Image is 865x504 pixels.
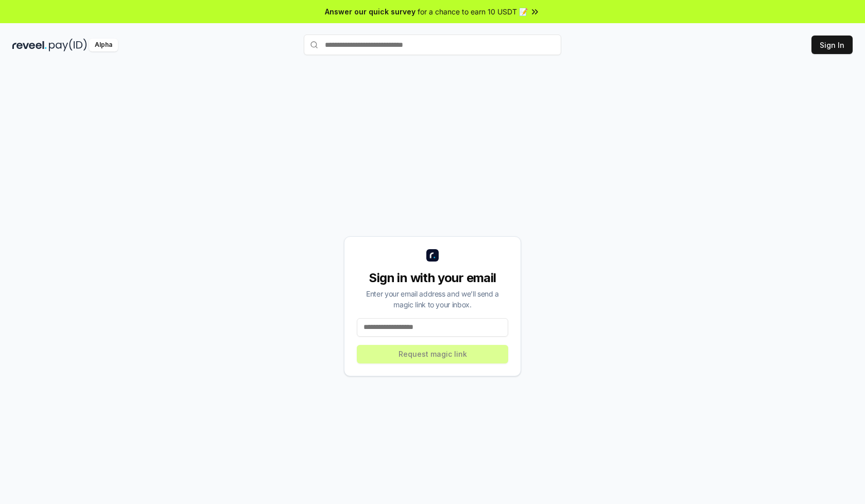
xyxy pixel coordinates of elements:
[357,270,508,286] div: Sign in with your email
[325,6,416,17] span: Answer our quick survey
[89,39,118,51] div: Alpha
[426,249,439,262] img: logo_small
[357,288,508,310] div: Enter your email address and we’ll send a magic link to your inbox.
[418,6,528,17] span: for a chance to earn 10 USDT 📝
[49,39,87,51] img: pay_id
[12,39,47,51] img: reveel_dark
[811,36,853,54] button: Sign In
